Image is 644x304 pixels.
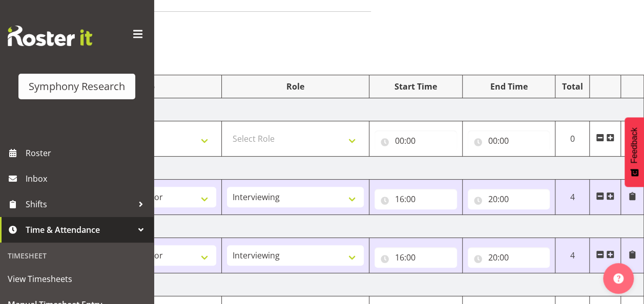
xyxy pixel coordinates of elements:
input: Click to select... [375,189,457,209]
input: Click to select... [468,131,550,151]
div: Symphony Research [29,79,125,94]
span: Time & Attendance [26,222,133,237]
input: Click to select... [468,247,550,268]
img: help-xxl-2.png [613,273,624,284]
div: Role [227,80,364,93]
span: Inbox [26,171,149,186]
input: Click to select... [468,189,550,209]
img: Rosterit website logo [8,26,92,46]
div: Timesheet [3,245,151,266]
span: Roster [26,145,149,161]
div: Start Time [375,80,457,93]
div: Total [560,80,584,93]
td: 4 [555,238,590,273]
input: Click to select... [375,131,457,151]
span: Feedback [630,127,639,163]
input: Click to select... [375,247,457,268]
div: End Time [468,80,550,93]
td: 4 [555,180,590,215]
span: View Timesheets [8,271,146,287]
a: View Timesheets [3,266,151,292]
td: 0 [555,121,590,157]
button: Feedback - Show survey [625,117,644,187]
span: Shifts [26,197,133,212]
